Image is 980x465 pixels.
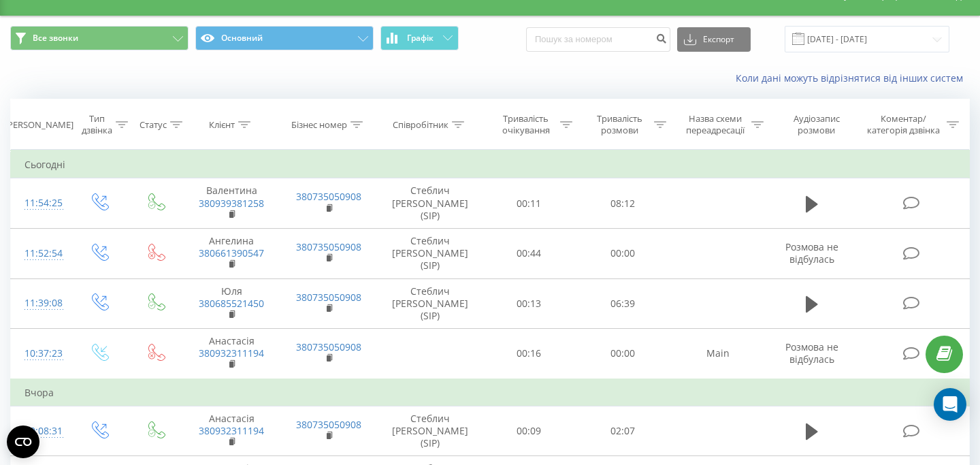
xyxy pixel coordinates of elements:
a: 380735050908 [296,190,361,203]
a: 380735050908 [296,240,361,253]
div: 20:08:31 [24,418,57,445]
a: 380932311194 [199,347,264,359]
td: 00:44 [483,228,576,278]
div: 11:39:08 [24,290,57,317]
td: Валентина [183,178,280,229]
button: Все звонки [10,26,189,50]
button: Графік [380,26,459,50]
a: Коли дані можуть відрізнятися вiд інших систем [736,71,970,84]
input: Пошук за номером [526,27,670,52]
div: 11:52:54 [24,240,57,267]
td: Стеблич [PERSON_NAME] (SIP) [378,228,483,278]
span: Графік [407,33,434,43]
td: 00:00 [576,228,670,278]
td: Стеблич [PERSON_NAME] (SIP) [378,178,483,229]
button: Експорт [677,27,751,52]
a: 380735050908 [296,418,361,431]
a: 380932311194 [199,424,264,437]
div: Коментар/категорія дзвінка [864,113,943,136]
div: Бізнес номер [291,119,347,131]
td: Стеблич [PERSON_NAME] (SIP) [378,278,483,329]
td: Ангелина [183,228,280,278]
button: Open CMP widget [7,426,39,458]
div: 10:37:23 [24,340,57,367]
div: Тривалість розмови [588,113,651,136]
a: 380735050908 [296,340,361,353]
div: Open Intercom Messenger [934,388,966,421]
td: Анастасія [183,406,280,456]
div: [PERSON_NAME] [5,119,73,131]
div: 11:54:25 [24,190,57,217]
div: Аудіозапис розмови [779,113,853,136]
td: 00:13 [483,278,576,329]
td: Юля [183,278,280,329]
a: 380661390547 [199,246,264,259]
span: Розмова не відбулась [785,340,838,366]
td: 00:11 [483,178,576,229]
td: 00:16 [483,329,576,379]
div: Назва схеми переадресації [682,113,748,136]
td: Стеблич [PERSON_NAME] (SIP) [378,406,483,456]
span: Розмова не відбулась [785,240,838,266]
div: Співробітник [393,119,448,131]
div: Тип дзвінка [82,113,112,136]
td: Main [670,329,767,379]
button: Основний [195,26,374,50]
div: Клієнт [209,119,235,131]
span: Все звонки [33,33,78,44]
td: 00:09 [483,406,576,456]
a: 380685521450 [199,297,264,310]
a: 380939381258 [199,197,264,210]
td: Сьогодні [11,151,970,178]
td: Анастасія [183,329,280,379]
td: 08:12 [576,178,670,229]
div: Статус [140,119,167,131]
td: 02:07 [576,406,670,456]
div: Тривалість очікування [495,113,557,136]
td: 00:00 [576,329,670,379]
td: Вчора [11,379,970,406]
a: 380735050908 [296,291,361,304]
td: 06:39 [576,278,670,329]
